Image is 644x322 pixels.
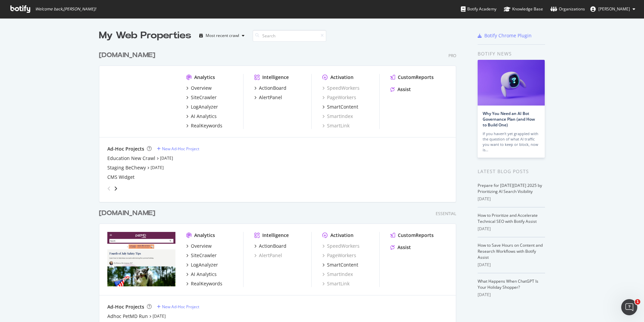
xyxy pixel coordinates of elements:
div: Assist [397,86,411,93]
input: Search [253,30,326,42]
div: Intelligence [262,232,289,239]
div: Activation [330,74,354,81]
div: New Ad-Hoc Project [162,304,199,310]
a: CustomReports [390,232,434,239]
div: Essential [436,211,456,216]
div: AI Analytics [191,113,217,120]
div: Organizations [550,6,585,12]
div: Overview [191,85,212,91]
a: [DOMAIN_NAME] [99,50,158,60]
div: Botify Chrome Plugin [484,32,532,39]
a: How to Save Hours on Content and Research Workflows with Botify Assist [478,242,543,260]
div: New Ad-Hoc Project [162,146,199,152]
a: New Ad-Hoc Project [157,304,199,310]
a: SmartIndex [322,113,353,120]
div: Intelligence [262,74,289,81]
a: Adhoc PetMD Run [107,313,148,320]
div: CustomReports [398,232,434,239]
a: AI Analytics [186,271,217,278]
a: Prepare for [DATE][DATE] 2025 by Prioritizing AI Search Visibility [478,183,542,194]
div: [DOMAIN_NAME] [99,208,155,218]
a: Why You Need an AI Bot Governance Plan (and How to Build One) [483,111,535,128]
a: SiteCrawler [186,94,217,101]
div: [DATE] [478,196,545,202]
div: ActionBoard [259,85,286,91]
iframe: Intercom live chat [621,299,637,315]
div: AlertPanel [259,94,282,101]
a: CustomReports [390,74,434,81]
div: RealKeywords [191,280,222,287]
a: SiteCrawler [186,252,217,259]
div: Pro [448,53,456,58]
a: SpeedWorkers [322,243,360,249]
a: New Ad-Hoc Project [157,146,199,152]
div: If you haven’t yet grappled with the question of what AI traffic you want to keep or block, now is… [483,131,540,153]
div: Knowledge Base [504,6,543,12]
div: [DATE] [478,262,545,268]
a: AlertPanel [254,252,282,259]
a: [DATE] [151,165,164,170]
div: Ad-Hoc Projects [107,304,144,310]
a: SmartIndex [322,271,353,278]
img: Why You Need an AI Bot Governance Plan (and How to Build One) [478,60,545,106]
img: www.chewy.com [107,74,175,128]
div: SmartLink [322,122,350,129]
div: angle-right [113,185,118,192]
a: AlertPanel [254,94,282,101]
div: SmartContent [327,261,358,268]
div: Analytics [194,74,215,81]
a: Assist [390,86,411,93]
a: [DATE] [153,313,166,319]
a: CMS Widget [107,174,135,180]
div: LogAnalyzer [191,104,218,110]
a: PageWorkers [322,252,356,259]
div: [DOMAIN_NAME] [99,50,155,60]
div: SiteCrawler [191,252,217,259]
div: [DATE] [478,292,545,298]
a: [DATE] [160,155,173,161]
a: ActionBoard [254,243,286,249]
a: Overview [186,243,212,249]
a: ActionBoard [254,85,286,91]
a: LogAnalyzer [186,104,218,110]
a: Education New Crawl [107,155,155,162]
span: 1 [635,299,640,305]
a: Botify Chrome Plugin [478,32,532,39]
div: My Web Properties [99,29,191,42]
a: [DOMAIN_NAME] [99,208,158,218]
div: Latest Blog Posts [478,168,545,175]
div: SpeedWorkers [322,85,360,91]
a: Staging BeChewy [107,164,146,171]
a: RealKeywords [186,122,222,129]
a: How to Prioritize and Accelerate Technical SEO with Botify Assist [478,212,538,224]
span: Steve Valenza [598,6,630,12]
a: Overview [186,85,212,91]
a: SmartContent [322,261,358,268]
div: [DATE] [478,226,545,232]
a: AI Analytics [186,113,217,120]
div: SmartContent [327,104,358,110]
a: SmartLink [322,280,350,287]
a: Assist [390,244,411,251]
div: ActionBoard [259,243,286,249]
div: Botify Academy [461,6,496,12]
button: Most recent crawl [197,30,247,41]
a: PageWorkers [322,94,356,101]
a: LogAnalyzer [186,261,218,268]
div: AI Analytics [191,271,217,278]
a: RealKeywords [186,280,222,287]
button: [PERSON_NAME] [585,4,641,14]
div: Assist [397,244,411,251]
div: CustomReports [398,74,434,81]
a: What Happens When ChatGPT Is Your Holiday Shopper? [478,278,538,290]
div: Activation [330,232,354,239]
a: SmartContent [322,104,358,110]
